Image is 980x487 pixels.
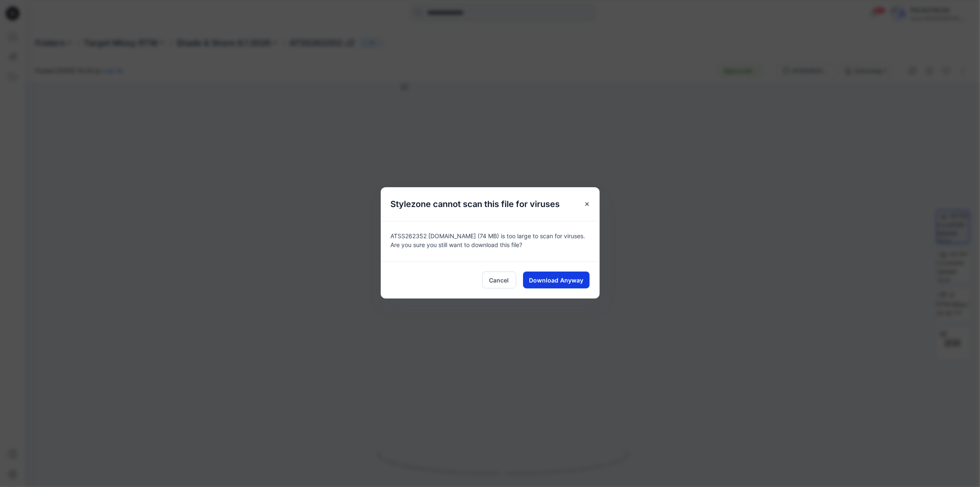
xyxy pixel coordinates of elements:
[529,276,583,285] span: Download Anyway
[523,272,590,288] button: Download Anyway
[381,221,600,261] div: ATSS262352 [DOMAIN_NAME] (74 MB) is too large to scan for viruses. Are you sure you still want to...
[579,196,595,212] button: Close
[381,187,570,221] h5: Stylezone cannot scan this file for viruses
[482,272,516,288] button: Cancel
[489,276,509,285] span: Cancel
